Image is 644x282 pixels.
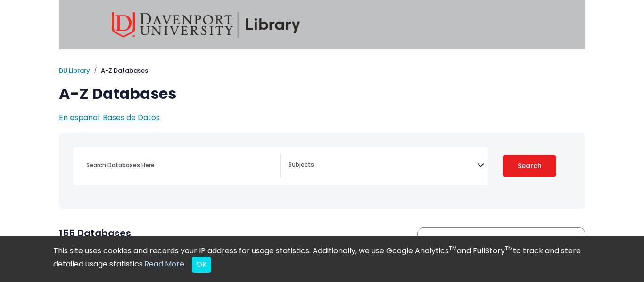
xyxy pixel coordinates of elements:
sup: TM [505,244,513,252]
nav: Search filters [59,133,585,209]
button: Icon Legend [418,228,585,254]
a: DU Library [59,66,90,75]
li: A-Z Databases [90,66,148,75]
img: Davenport University Library [112,12,300,38]
a: Read More [144,258,184,269]
div: This site uses cookies and records your IP address for usage statistics. Additionally, we use Goo... [53,245,591,273]
span: 155 Databases [59,226,131,240]
nav: breadcrumb [59,66,585,75]
sup: TM [449,244,457,252]
h1: A-Z Databases [59,85,585,103]
a: En español: Bases de Datos [59,112,160,123]
button: Close [192,257,211,273]
button: Submit for Search Results [503,155,556,177]
textarea: Search [289,162,477,169]
input: Search database by title or keyword [81,158,280,172]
